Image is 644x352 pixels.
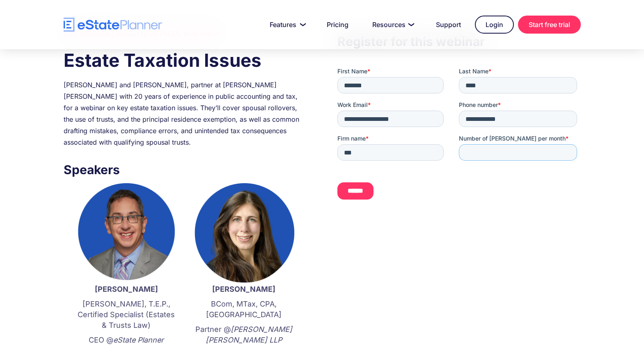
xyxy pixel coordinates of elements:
[212,285,275,293] strong: [PERSON_NAME]
[193,324,294,345] p: Partner @
[64,79,307,148] div: [PERSON_NAME] and [PERSON_NAME], partner at [PERSON_NAME] [PERSON_NAME] with 20 years of experien...
[260,16,313,33] a: Features
[64,160,307,179] h3: Speakers
[64,48,307,73] h1: Estate Taxation Issues
[518,16,581,34] a: Start free trial
[426,16,471,33] a: Support
[113,336,164,344] em: eState Planner
[475,16,514,34] a: Login
[64,18,162,32] a: home
[206,325,292,344] em: [PERSON_NAME] [PERSON_NAME] LLP
[76,299,177,331] p: [PERSON_NAME], T.E.P., Certified Specialist (Estates & Trusts Law)
[193,299,294,320] p: BCom, MTax, CPA, [GEOGRAPHIC_DATA]
[362,16,422,33] a: Resources
[337,67,580,207] iframe: Form 0
[317,16,358,33] a: Pricing
[95,285,158,293] strong: [PERSON_NAME]
[76,335,177,345] p: CEO @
